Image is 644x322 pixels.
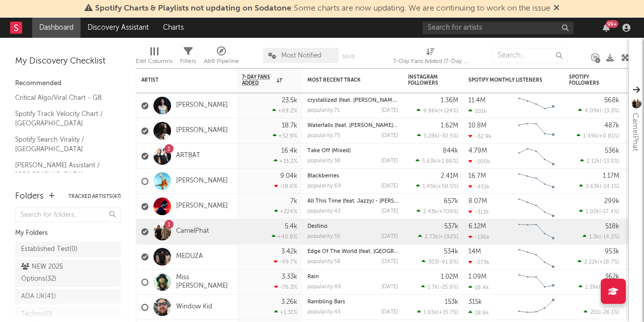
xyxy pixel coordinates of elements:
a: Spotify Search Virality / [GEOGRAPHIC_DATA] [15,134,111,155]
span: 5.63k [422,159,436,164]
div: Techno ( 0 ) [21,308,52,320]
span: -14.2 % [601,234,618,240]
div: Take Off (Mixed) [307,148,398,154]
div: popularity: 75 [307,133,340,139]
div: 1.62M [441,122,458,129]
a: MEDUZA [176,252,203,261]
a: [PERSON_NAME] Assistant / [GEOGRAPHIC_DATA] [15,160,111,180]
span: 201 [590,310,599,315]
div: [DATE] [381,259,398,265]
a: Rambling Bars [307,299,345,305]
a: All This Time (feat. Jazzy) - [PERSON_NAME] Remix [307,199,441,204]
a: crystallized (feat. [PERSON_NAME]) [307,98,398,103]
span: -30.5 % [439,134,457,139]
div: 518k [605,223,619,230]
span: 2.63k [586,184,600,189]
a: NEW 2025 Options(32) [15,260,121,287]
div: [DATE] [381,133,398,139]
a: [PERSON_NAME] [176,177,228,185]
span: 1.49k [583,134,597,139]
div: crystallized (feat. Inéz) [307,98,398,103]
span: 7-Day Fans Added [242,74,274,86]
span: 1.39k [585,285,599,290]
a: Waterfalls (feat. [PERSON_NAME] & [PERSON_NAME]) [307,123,445,128]
div: My Discovery Checklist [15,55,121,68]
div: popularity: 42 [307,209,341,214]
div: 7k [290,198,297,205]
span: 1.65k [424,310,437,315]
div: ADA UK ( 41 ) [21,291,56,303]
span: 2.22k [584,260,598,265]
div: Waterfalls (feat. Sam Harper & Bobby Harvey) [307,123,398,128]
div: My Folders [15,227,121,239]
div: +1.31 % [274,309,297,315]
span: -13.5 % [601,159,618,164]
a: Destino [307,224,328,229]
span: 1.45k [423,184,436,189]
div: +40.8 % [272,233,297,240]
div: 1.36M [441,97,458,104]
a: Established Test(0) [15,242,121,257]
a: Take Off (Mixed) [307,148,351,154]
div: Destino [307,224,398,229]
svg: Chart title [514,270,559,295]
div: -100k [468,158,490,165]
div: Spotify Followers [569,74,604,86]
a: CamelPhat [176,227,209,236]
div: A&R Pipeline [204,43,239,72]
span: -3.34 % [600,285,618,290]
svg: Chart title [514,169,559,194]
span: 9.86k [423,108,438,114]
div: ( ) [584,309,619,315]
a: ADA UK(41) [15,289,121,304]
div: ( ) [417,133,458,139]
div: 153k [445,299,458,305]
div: 101k [468,108,487,114]
div: +224 % [274,208,297,215]
div: 5.4k [285,223,297,230]
div: 23.5k [282,97,297,104]
div: 299k [604,198,619,205]
div: +69.2 % [272,107,297,114]
div: popularity: 58 [307,259,341,265]
div: 953k [605,248,619,255]
div: ( ) [421,284,458,290]
div: Recommended [15,78,121,90]
span: +58.5 % [438,184,457,189]
div: 3.26k [281,299,297,305]
span: 1.3k [589,234,599,240]
div: Filters [180,43,196,72]
span: +192 % [440,234,457,240]
div: 18.7k [282,122,297,129]
div: 1.09M [468,274,487,280]
span: +0.81 % [599,134,618,139]
div: 1.02M [441,274,458,280]
a: [PERSON_NAME] [176,101,228,110]
button: Tracked Artists(47) [68,194,121,199]
button: Save [342,54,355,59]
div: 568k [604,97,619,104]
div: 3.33k [282,274,297,280]
div: ( ) [577,133,619,139]
span: 3.28k [424,134,438,139]
div: [DATE] [381,209,398,214]
div: -32.9k [468,133,492,140]
span: +124 % [440,108,457,114]
div: [DATE] [381,108,398,113]
div: [DATE] [381,183,398,189]
div: 657k [444,198,458,205]
div: ( ) [579,183,619,189]
div: popularity: 69 [307,183,341,189]
div: 14M [468,248,481,255]
div: 9.04k [280,173,297,179]
div: 7-Day Fans Added (7-Day Fans Added) [393,55,468,68]
span: 1.7k [428,285,438,290]
div: ( ) [417,107,458,114]
input: Search for folders... [15,208,121,222]
div: 18.4k [468,284,489,291]
div: -313k [468,209,489,215]
div: 99 + [606,20,618,28]
a: Critical Algo/Viral Chart - GB [15,92,111,103]
div: ( ) [417,309,458,315]
div: ( ) [580,158,619,164]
